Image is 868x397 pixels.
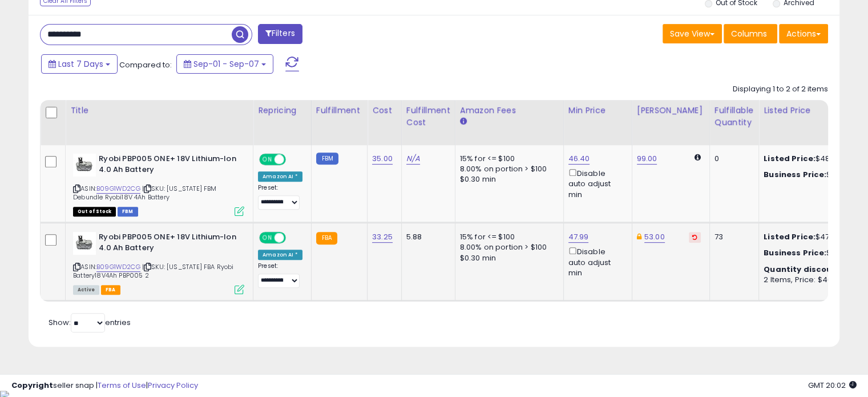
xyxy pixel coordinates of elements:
[406,105,450,129] div: Fulfillment Cost
[258,24,302,44] button: Filters
[568,153,590,165] a: 46.40
[731,28,767,39] span: Columns
[764,154,858,164] div: $48.01
[568,245,623,278] div: Disable auto adjust min
[73,154,96,177] img: 31O-m-md-PL._SL40_.jpg
[148,380,198,391] a: Privacy Policy
[58,58,103,70] span: Last 7 Days
[70,105,248,117] div: Title
[176,54,273,74] button: Sep-01 - Sep-07
[637,105,705,117] div: [PERSON_NAME]
[258,184,302,210] div: Preset:
[764,169,826,180] b: Business Price:
[372,231,393,243] a: 33.25
[568,105,627,117] div: Min Price
[764,232,858,242] div: $47.99
[260,155,274,165] span: ON
[11,380,198,391] div: seller snap | |
[764,105,862,117] div: Listed Price
[460,232,555,242] div: 15% for <= $100
[96,184,140,194] a: B09G1WD2CG
[73,207,116,216] span: All listings that are currently out of stock and unavailable for purchase on Amazon
[637,153,657,165] a: 99.00
[258,262,302,288] div: Preset:
[98,380,146,391] a: Terms of Use
[260,233,274,243] span: ON
[568,231,589,243] a: 47.99
[316,153,338,165] small: FBM
[193,58,259,70] span: Sep-01 - Sep-07
[118,207,138,216] span: FBM
[316,232,337,244] small: FBA
[764,153,815,164] b: Listed Price:
[808,380,857,391] span: 2025-09-15 20:02 GMT
[73,285,99,295] span: All listings currently available for purchase on Amazon
[73,154,244,215] div: ASIN:
[119,59,172,70] span: Compared to:
[460,164,555,174] div: 8.00% on portion > $100
[258,171,302,182] div: Amazon AI *
[99,154,237,178] b: Ryobi PBP005 ONE+ 18V Lithium-Ion 4.0 Ah Battery
[764,264,846,275] b: Quantity discounts
[460,117,467,127] small: Amazon Fees.
[372,105,397,117] div: Cost
[96,262,140,272] a: B09G1WD2CG
[73,262,234,279] span: | SKU: [US_STATE] FBA Ryobi Battery18V4Ah PBP005 2
[644,231,665,243] a: 53.00
[406,232,446,242] div: 5.88
[372,153,393,165] a: 35.00
[258,105,306,117] div: Repricing
[41,54,118,74] button: Last 7 Days
[568,167,623,200] div: Disable auto adjust min
[73,232,96,255] img: 31O-m-md-PL._SL40_.jpg
[460,105,559,117] div: Amazon Fees
[284,155,302,165] span: OFF
[714,232,750,242] div: 73
[99,232,237,256] b: Ryobi PBP005 ONE+ 18V Lithium-Ion 4.0 Ah Battery
[460,174,555,185] div: $0.30 min
[714,154,750,164] div: 0
[406,153,420,165] a: N/A
[714,105,754,129] div: Fulfillable Quantity
[316,105,362,117] div: Fulfillment
[764,275,858,285] div: 2 Items, Price: $46
[779,24,828,43] button: Actions
[764,170,858,180] div: $52
[663,24,722,43] button: Save View
[11,380,53,391] strong: Copyright
[764,264,858,275] div: :
[733,84,828,95] div: Displaying 1 to 2 of 2 items
[460,154,555,164] div: 15% for <= $100
[49,317,131,328] span: Show: entries
[284,233,302,243] span: OFF
[764,231,815,242] b: Listed Price:
[764,248,858,258] div: $48
[460,253,555,263] div: $0.30 min
[73,232,244,293] div: ASIN:
[764,247,826,258] b: Business Price:
[724,24,777,43] button: Columns
[73,184,216,201] span: | SKU: [US_STATE] FBM Debundle Ryobi18V 4Ah Battery
[101,285,120,295] span: FBA
[258,250,302,260] div: Amazon AI *
[460,242,555,252] div: 8.00% on portion > $100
